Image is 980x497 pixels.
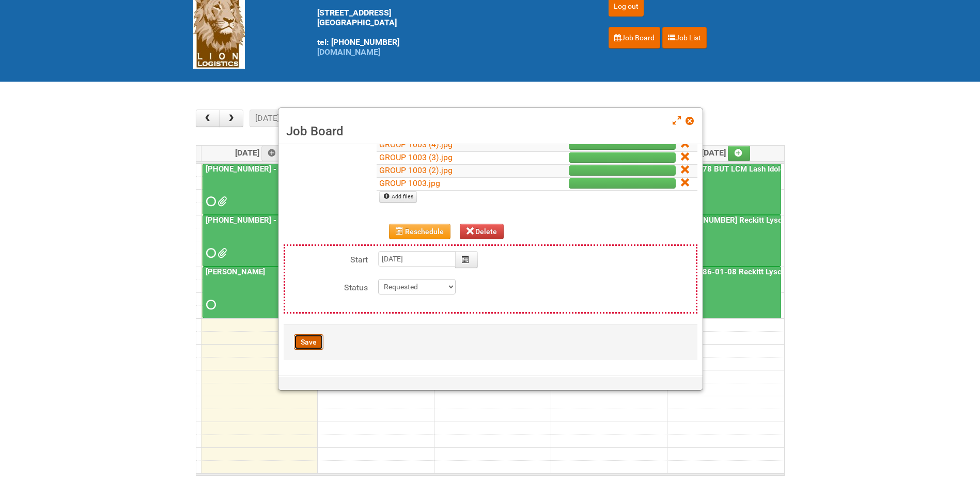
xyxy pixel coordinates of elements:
[379,178,440,188] a: GROUP 1003.jpg
[317,47,380,57] a: [DOMAIN_NAME]
[261,146,284,161] a: Add an event
[379,165,453,175] a: GROUP 1003 (2).jpg
[668,164,781,215] a: 25-058978 BUT LCM Lash Idole US / Retest
[285,251,368,266] label: Start
[203,164,315,215] a: [PHONE_NUMBER] - Naked Reformulation Mailing 1
[217,198,225,205] span: Lion25-055556-01_LABELS_03Oct25.xlsx MOR - 25-055556-01.xlsm G147.png G258.png G369.png M147.png ...
[670,267,845,276] a: 25-011286-01-08 Reckitt Lysol Laundry Scented
[235,148,284,158] span: [DATE]
[670,164,828,174] a: 25-058978 BUT LCM Lash Idole US / Retest
[203,267,315,318] a: [PERSON_NAME]
[389,224,450,239] button: Reschedule
[668,215,781,267] a: [PHONE_NUMBER] Reckitt Lysol Wipes Stage 4 - labeling day
[670,215,888,225] a: [PHONE_NUMBER] Reckitt Lysol Wipes Stage 4 - labeling day
[379,191,417,203] a: Add files
[668,267,781,318] a: 25-011286-01-08 Reckitt Lysol Laundry Scented
[379,152,453,162] a: GROUP 1003 (3).jpg
[294,334,323,350] button: Save
[702,148,751,158] span: [DATE]
[206,301,213,308] span: Requested
[206,198,213,205] span: Requested
[285,279,368,294] label: Status
[250,110,285,127] button: [DATE]
[206,250,213,257] span: Requested
[455,251,478,268] button: Calendar
[379,139,453,149] a: GROUP 1003 (4).jpg
[460,224,504,239] button: Delete
[609,27,660,49] a: Job Board
[204,215,420,225] a: [PHONE_NUMBER] - Naked Reformulation Mailing 1 PHOTOS
[286,123,695,139] h3: Job Board
[204,164,388,174] a: [PHONE_NUMBER] - Naked Reformulation Mailing 1
[203,215,315,267] a: [PHONE_NUMBER] - Naked Reformulation Mailing 1 PHOTOS
[204,267,267,276] a: [PERSON_NAME]
[193,21,245,30] a: Lion Logistics
[662,27,707,49] a: Job List
[728,146,751,161] a: Add an event
[217,250,225,257] span: GROUP 1002.jpg GROUP 1002 (6).jpg GROUP 1002 (5).jpg GROUP 1002 (4).jpg GROUP 1002 (3).jpg GROUP ...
